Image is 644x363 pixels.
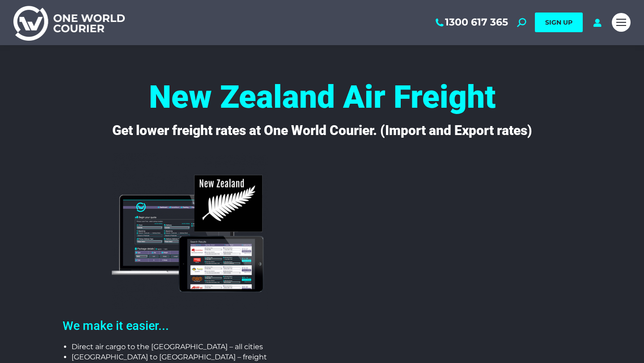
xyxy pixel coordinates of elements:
a: 1300 617 365 [434,17,508,28]
a: Mobile menu icon [612,13,631,32]
a: SIGN UP [535,13,583,32]
h4: New Zealand Air Freight [54,81,590,113]
h4: Get lower freight rates at One World Courier. (Import and Export rates) [58,122,586,139]
li: Direct air cargo to the [GEOGRAPHIC_DATA] – all cities [72,342,318,352]
span: SIGN UP [545,18,572,26]
img: One World Courier [13,4,125,41]
h2: We make it easier... [63,319,318,333]
img: nz-flag-owc-back-end-computer [112,153,268,309]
